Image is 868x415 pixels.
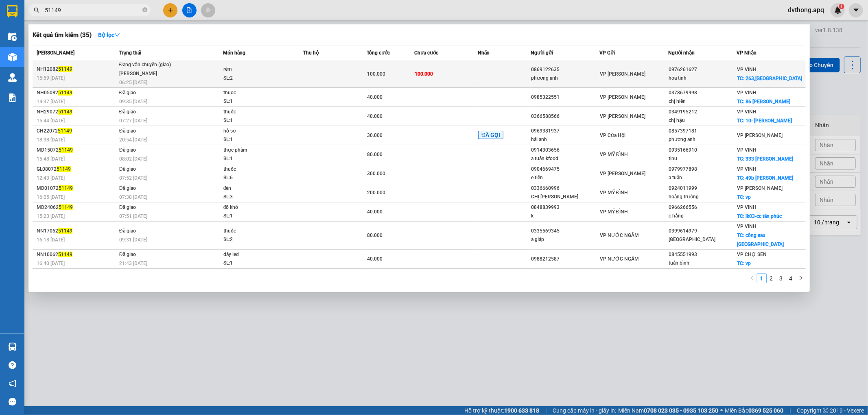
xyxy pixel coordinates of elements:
span: 40.000 [367,94,383,100]
span: TC: 333 [PERSON_NAME] [737,156,794,162]
div: MD01072 [37,184,117,193]
span: VP Gửi [599,50,615,56]
span: Nhãn [478,50,490,56]
div: 0904669475 [531,165,599,174]
span: TC: 263,[GEOGRAPHIC_DATA] [737,76,802,81]
div: MD24062 [37,203,117,212]
span: 100.000 [415,71,433,77]
span: 14:37 [DATE] [37,99,65,104]
div: SL: 1 [223,135,284,144]
li: 1 [757,274,767,283]
div: phương anh [669,135,737,144]
div: 0969381937 [531,127,599,135]
span: VP VINH [737,224,757,229]
div: 0336660996 [531,184,599,193]
div: NN10062 [37,250,117,259]
span: 15:23 [DATE] [37,213,65,219]
div: SL: 3 [223,193,284,202]
span: 18:38 [DATE] [37,137,65,143]
img: warehouse-icon [8,343,17,351]
span: 06:25 [DATE] [119,80,147,85]
a: 2 [767,274,776,283]
div: 0857397181 [669,127,737,135]
div: SL: 2 [223,74,284,83]
span: notification [9,380,16,387]
span: 80.000 [367,232,383,238]
span: 300.000 [367,171,385,176]
span: VP [PERSON_NAME] [737,133,783,138]
div: SL: 1 [223,212,284,221]
span: VP [PERSON_NAME] [600,171,645,176]
span: VP VINH [737,109,757,115]
div: SL: 6 [223,174,284,183]
a: 1 [757,274,766,283]
input: Tìm tên, số ĐT hoặc mã đơn [45,6,141,15]
span: 40.000 [367,113,383,119]
div: hải anh [531,135,599,144]
div: 0985322551 [531,93,599,102]
span: left [750,276,754,280]
div: 0848839993 [531,203,599,212]
li: 4 [786,274,796,283]
div: a tuấn kfood [531,154,599,163]
span: VP NƯỚC NGẦM [600,232,639,238]
span: 51149 [58,66,72,72]
div: e tiến [531,174,599,182]
img: warehouse-icon [8,33,17,41]
a: 3 [777,274,786,283]
span: 80.000 [367,152,383,157]
button: Bộ lọcdown [92,28,127,41]
img: warehouse-icon [8,53,17,61]
div: k [531,212,599,220]
div: 0845551993 [669,250,737,259]
span: Đã giao [119,204,136,210]
div: đèn [223,184,284,193]
span: 30.000 [367,133,383,138]
span: down [114,32,120,38]
span: 100.000 [367,71,385,77]
span: 07:38 [DATE] [119,194,147,200]
span: Đã giao [119,147,136,153]
span: Chưa cước [414,50,438,56]
span: TC: 86 [PERSON_NAME] [737,99,791,104]
span: 51149 [59,185,73,191]
div: đồ khô [223,203,284,212]
span: VP [PERSON_NAME] [737,185,783,191]
div: 0924011999 [669,184,737,193]
span: 51149 [58,109,72,115]
div: NN17062 [37,227,117,235]
span: 51149 [59,204,73,210]
div: 0914303656 [531,146,599,154]
span: 09:31 [DATE] [119,237,147,243]
span: 51149 [58,228,72,234]
a: 4 [787,274,796,283]
span: 12:43 [DATE] [37,175,65,181]
span: VP VINH [737,204,757,210]
span: Đã giao [119,128,136,134]
img: warehouse-icon [8,73,17,82]
div: phương anh [531,74,599,83]
span: VP VINH [737,67,757,72]
div: thuốc [223,227,284,236]
div: thực phẩm [223,146,284,155]
div: [GEOGRAPHIC_DATA] [669,235,737,244]
div: tuấn bình [669,259,737,267]
div: SL: 2 [223,235,284,244]
span: 15:48 [DATE] [37,156,65,162]
span: search [34,7,39,13]
span: TC: vp [737,194,751,200]
span: 200.000 [367,190,385,196]
span: 51149 [57,166,71,172]
span: message [9,398,16,406]
div: SL: 1 [223,116,284,125]
span: 16:40 [DATE] [37,261,65,266]
div: Đang vận chuyển (giao) [119,61,180,70]
span: 51149 [58,252,72,257]
span: Người gửi [531,50,553,56]
span: 20:54 [DATE] [119,137,147,143]
div: SL: 1 [223,154,284,163]
div: 0869122635 [531,65,599,74]
span: TC: lk03-cc tân phúc [737,213,782,219]
div: rèm [223,65,284,74]
span: 51149 [58,90,72,96]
